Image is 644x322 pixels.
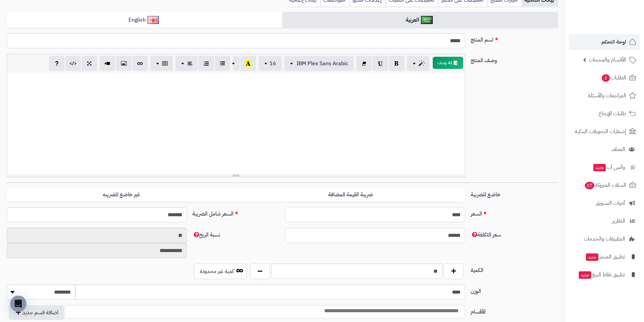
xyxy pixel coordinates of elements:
span: التقارير [612,216,625,226]
span: إشعارات التحويلات البنكية [575,127,626,136]
label: وصف المنتج [468,54,560,65]
a: تطبيق نقاط البيعجديد [569,267,640,283]
span: الأقسام والمنتجات [589,55,626,65]
a: English [7,12,282,28]
a: وآتس آبجديد [569,159,640,175]
span: سعر التكلفة [471,231,501,239]
span: تطبيق نقاط البيع [578,270,625,279]
span: جديد [586,253,598,261]
div: Open Intercom Messenger [10,296,26,312]
span: أدوات التسويق [596,198,625,208]
a: طلبات الإرجاع [569,105,640,122]
span: IBM Plex Sans Arabic [296,59,348,68]
a: تطبيق المتجرجديد [569,249,640,265]
label: الأقسام [468,305,560,316]
a: التطبيقات والخدمات [569,231,640,247]
label: ضريبة القيمة المضافة [236,188,465,202]
span: 17 [585,182,595,190]
span: الطلبات [601,73,626,82]
span: السلات المتروكة [584,180,626,190]
span: جديد [579,271,591,279]
a: السلات المتروكة17 [569,177,640,193]
span: العملاء [612,145,625,154]
span: جديد [593,164,606,171]
label: الكمية [468,264,560,274]
a: التقارير [569,213,640,229]
img: English [147,16,159,24]
button: 📝 AI وصف [433,57,463,69]
a: لوحة التحكم [569,34,640,50]
span: وآتس آب [593,163,625,172]
a: إشعارات التحويلات البنكية [569,123,640,140]
span: 16 [269,59,276,68]
button: 16 [259,56,282,71]
a: الطلبات2 [569,70,640,86]
label: غير خاضع للضريبه [7,188,236,202]
label: الوزن [468,284,560,295]
img: العربية [421,16,433,24]
span: نسبة الربح [192,231,220,239]
span: طلبات الإرجاع [599,109,626,118]
label: خاضع للضريبة [468,188,560,199]
a: أدوات التسويق [569,195,640,211]
span: 2 [602,74,610,82]
span: تطبيق المتجر [585,252,625,262]
a: العربية [282,12,558,28]
label: السعر شامل الضريبة [190,207,282,218]
img: logo-2.png [598,5,638,19]
a: العملاء [569,141,640,157]
button: اضافة قسم جديد [9,305,64,320]
button: IBM Plex Sans Arabic [284,56,354,71]
span: المراجعات والأسئلة [588,91,626,100]
span: التطبيقات والخدمات [584,234,625,244]
label: السعر [468,207,560,218]
a: المراجعات والأسئلة [569,88,640,104]
label: اسم المنتج [468,33,560,44]
span: لوحة التحكم [601,37,626,47]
